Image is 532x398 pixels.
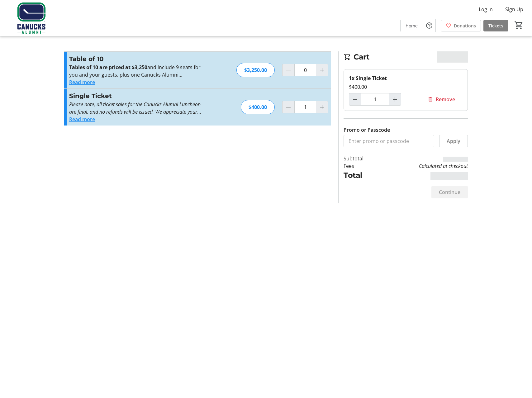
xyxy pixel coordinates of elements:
[441,20,481,31] a: Donations
[344,135,434,147] input: Enter promo or passcode
[294,101,316,113] input: Single Ticket Quantity
[349,74,463,82] div: 1x Single Ticket
[344,162,380,170] td: Fees
[69,64,205,78] p: and include 9 seats for you and your guests, plus one Canucks Alumni personality.
[454,22,476,29] span: Donations
[437,51,468,63] span: CA$0.00
[69,116,95,123] button: Read more
[401,20,423,31] a: Home
[69,64,147,71] strong: Tables of 10 are priced at $3,250
[241,100,275,114] div: $400.00
[236,63,275,77] div: $3,250.00
[344,170,380,181] td: Total
[420,93,463,106] button: Remove
[505,6,523,13] span: Sign Up
[488,22,503,29] span: Tickets
[406,22,418,29] span: Home
[283,101,294,113] button: Decrement by one
[389,93,401,105] button: Increment by one
[4,2,59,34] img: Vancouver Canucks Alumni Foundation's Logo
[439,135,468,147] button: Apply
[380,162,468,170] td: Calculated at checkout
[344,155,380,162] td: Subtotal
[479,6,493,13] span: Log In
[349,83,463,91] div: $400.00
[344,51,468,64] h2: Cart
[316,101,328,113] button: Increment by one
[513,20,525,31] button: Cart
[69,54,205,64] h3: Table of 10
[447,137,460,145] span: Apply
[423,19,435,32] button: Help
[349,93,361,105] button: Decrement by one
[69,101,201,130] em: Please note, all ticket sales for the Canucks Alumni Luncheon are final, and no refunds will be i...
[483,20,508,31] a: Tickets
[316,64,328,76] button: Increment by one
[69,91,205,101] h3: Single Ticket
[436,96,455,103] span: Remove
[500,4,528,14] button: Sign Up
[344,126,390,134] label: Promo or Passcode
[69,78,95,86] button: Read more
[474,4,498,14] button: Log In
[361,93,389,106] input: Single Ticket Quantity
[294,64,316,76] input: Table of 10 Quantity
